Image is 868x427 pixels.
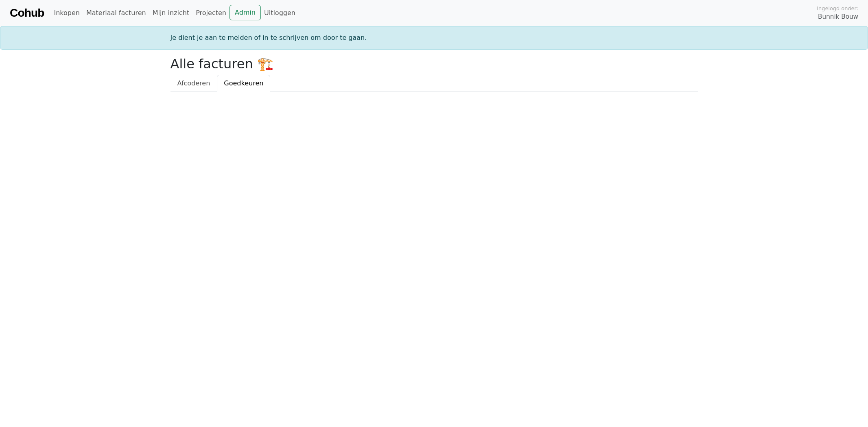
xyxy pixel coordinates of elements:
[217,75,270,92] a: Goedkeuren
[166,33,703,43] div: Je dient je aan te melden of in te schrijven om door te gaan.
[10,3,44,23] a: Cohub
[149,5,193,21] a: Mijn inzicht
[818,12,858,22] span: Bunnik Bouw
[171,75,217,92] a: Afcoderen
[224,79,263,87] span: Goedkeuren
[261,5,299,21] a: Uitloggen
[177,79,210,87] span: Afcoderen
[817,4,858,12] span: Ingelogd onder:
[192,5,230,21] a: Projecten
[171,56,698,72] h2: Alle facturen 🏗️
[50,5,83,21] a: Inkopen
[230,5,261,20] a: Admin
[83,5,149,21] a: Materiaal facturen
